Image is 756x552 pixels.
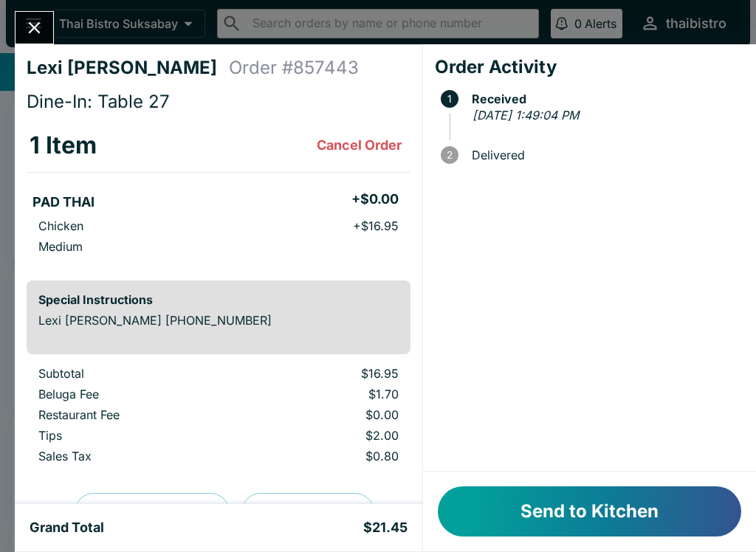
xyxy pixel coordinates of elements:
p: Sales Tax [38,449,234,463]
table: orders table [27,366,410,469]
span: Dine-In: Table 27 [27,91,170,112]
em: [DATE] 1:49:04 PM [472,108,579,123]
p: $2.00 [258,428,398,443]
h3: 1 Item [30,131,97,160]
button: Close [16,12,53,44]
button: Cancel Order [311,131,408,160]
h4: Lexi [PERSON_NAME] [27,57,229,79]
p: + $16.95 [353,218,399,233]
h4: Order Activity [435,56,744,78]
span: Received [464,92,744,106]
text: 1 [447,93,452,105]
table: orders table [27,119,410,269]
h6: Special Instructions [38,292,399,307]
p: Lexi [PERSON_NAME] [PHONE_NUMBER] [38,313,399,328]
h5: + $0.00 [351,190,399,208]
p: Beluga Fee [38,387,234,401]
p: Tips [38,428,234,443]
h5: PAD THAI [32,193,94,211]
h4: Order # 857443 [229,57,359,79]
p: Chicken [38,218,83,233]
span: Delivered [464,148,744,162]
text: 2 [447,149,453,161]
h5: $21.45 [363,519,408,537]
p: Medium [38,239,83,254]
button: Print Receipt [241,493,374,531]
h5: Grand Total [30,519,104,537]
p: $0.00 [258,407,398,422]
button: Preview Receipt [75,493,230,531]
p: Subtotal [38,366,234,381]
p: Restaurant Fee [38,407,234,422]
p: $16.95 [258,366,398,381]
p: $0.80 [258,449,398,463]
p: $1.70 [258,387,398,401]
button: Send to Kitchen [438,486,741,537]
